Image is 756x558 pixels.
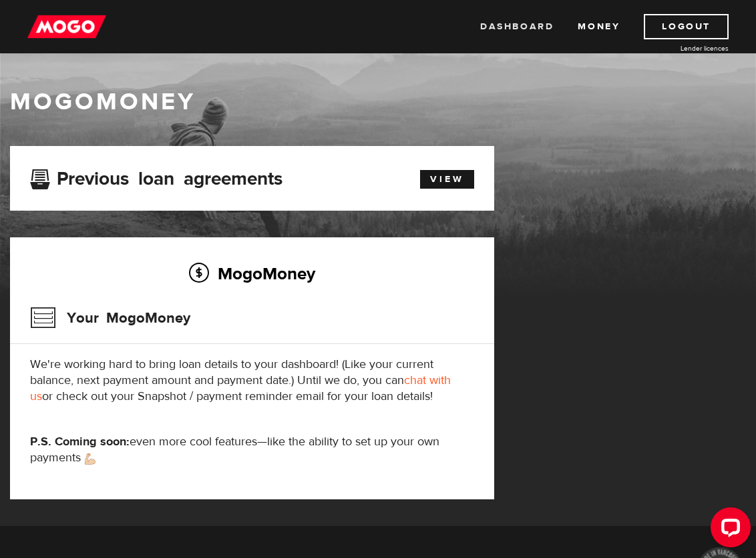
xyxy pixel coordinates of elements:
strong: P.S. Coming soon: [30,434,130,449]
img: strong arm emoji [85,453,96,465]
a: Money [578,14,620,39]
p: even more cool features—like the ability to set up your own payments [30,434,474,466]
a: Lender licences [628,43,729,53]
a: View [420,170,474,189]
h3: Previous loan agreements [30,168,282,185]
h1: MogoMoney [10,88,746,116]
a: Logout [644,14,729,39]
a: chat with us [30,373,451,404]
img: mogo_logo-11ee424be714fa7cbb0f0f49df9e16ec.png [27,14,106,39]
a: Dashboard [480,14,554,39]
h2: MogoMoney [30,259,474,287]
h3: Your MogoMoney [30,301,190,335]
p: We're working hard to bring loan details to your dashboard! (Like your current balance, next paym... [30,357,474,405]
iframe: LiveChat chat widget [700,502,756,558]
